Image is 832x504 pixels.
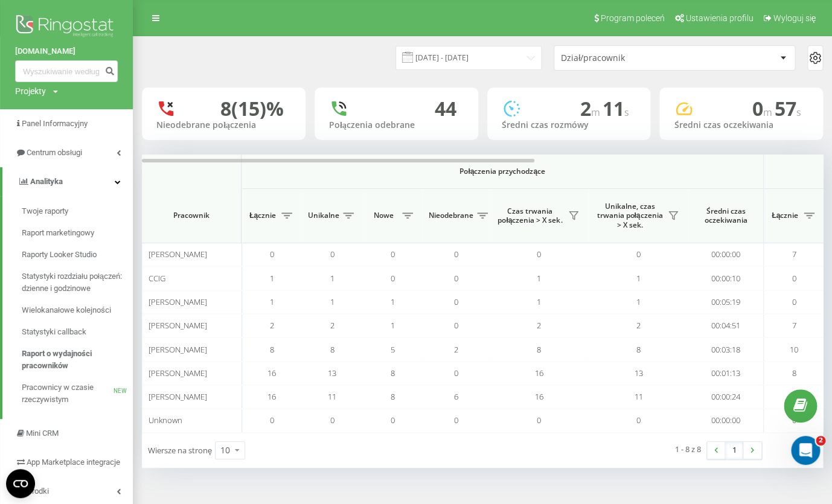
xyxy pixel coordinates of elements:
[502,120,636,130] div: Średni czas rozmówy
[330,320,334,331] span: 2
[22,227,94,239] span: Raport marketingowy
[267,391,276,402] span: 16
[590,106,602,119] span: m
[752,95,775,121] span: 0
[27,458,120,467] span: App Marketplace integracje
[674,120,808,130] div: Średni czas oczekiwania
[149,415,182,426] span: Unknown
[454,344,458,355] span: 2
[6,469,35,498] button: Open CMP widget
[156,120,291,130] div: Nieodebrane połączenia
[391,273,395,284] span: 0
[763,106,775,119] span: m
[270,296,274,307] span: 1
[791,436,820,465] iframe: Intercom live chat
[22,377,133,410] a: Pracownicy w czasie rzeczywistymNEW
[454,368,458,378] span: 0
[537,273,541,284] span: 1
[775,95,801,121] span: 57
[635,391,643,402] span: 11
[15,85,46,97] div: Projekty
[454,320,458,331] span: 0
[636,273,641,284] span: 1
[770,211,800,220] span: Łącznie
[270,415,274,426] span: 0
[792,249,796,260] span: 7
[391,296,395,307] span: 1
[22,270,127,295] span: Statystyki rozdziału połączeń: dzienne i godzinowe
[330,296,334,307] span: 1
[30,177,63,186] span: Analityka
[22,348,127,372] span: Raport o wydajności pracowników
[725,442,743,459] a: 1
[636,249,641,260] span: 0
[454,391,458,402] span: 6
[270,273,274,284] span: 1
[537,249,541,260] span: 0
[688,290,764,314] td: 00:05:19
[454,273,458,284] span: 0
[624,106,629,119] span: s
[22,343,133,377] a: Raport o wydajności pracowników
[152,211,231,220] span: Pracownik
[267,368,276,378] span: 16
[330,249,334,260] span: 0
[328,391,336,402] span: 11
[796,106,801,119] span: s
[220,444,230,456] div: 10
[330,415,334,426] span: 0
[636,344,641,355] span: 8
[149,320,207,331] span: [PERSON_NAME]
[149,368,207,378] span: [PERSON_NAME]
[149,391,207,402] span: [PERSON_NAME]
[675,443,701,455] div: 1 - 8 z 8
[22,119,88,128] span: Panel Informacyjny
[688,385,764,409] td: 00:00:24
[580,95,602,121] span: 2
[220,97,284,120] div: 8 (15)%
[773,13,816,23] span: Wyloguj się
[537,344,541,355] span: 8
[26,429,59,438] span: Mini CRM
[15,60,118,82] input: Wyszukiwanie według numeru
[149,249,207,260] span: [PERSON_NAME]
[22,381,114,406] span: Pracownicy w czasie rzeczywistym
[635,368,643,378] span: 13
[22,200,133,222] a: Twoje raporty
[330,344,334,355] span: 8
[270,249,274,260] span: 0
[273,167,732,176] span: Połączenia przychodzące
[22,205,68,217] span: Twoje raporty
[537,296,541,307] span: 1
[792,296,796,307] span: 0
[688,337,764,361] td: 00:03:18
[329,120,464,130] div: Połączenia odebrane
[22,266,133,299] a: Statystyki rozdziału połączeń: dzienne i godzinowe
[636,320,641,331] span: 2
[248,211,278,220] span: Łącznie
[270,320,274,331] span: 2
[149,273,165,284] span: CCIG
[636,296,641,307] span: 1
[792,273,796,284] span: 0
[535,391,543,402] span: 16
[792,368,796,378] span: 8
[688,266,764,290] td: 00:00:10
[454,249,458,260] span: 0
[790,344,798,355] span: 10
[22,244,133,266] a: Raporty Looker Studio
[2,167,133,196] a: Analityka
[328,368,336,378] span: 13
[600,13,664,23] span: Program poleceń
[149,296,207,307] span: [PERSON_NAME]
[308,211,339,220] span: Unikalne
[537,415,541,426] span: 0
[429,211,473,220] span: Nieodebrane
[454,415,458,426] span: 0
[27,486,49,496] span: Środki
[602,95,629,121] span: 11
[688,409,764,432] td: 00:00:00
[495,206,565,225] span: Czas trwania połączenia > X sek.
[22,249,97,261] span: Raporty Looker Studio
[391,249,395,260] span: 0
